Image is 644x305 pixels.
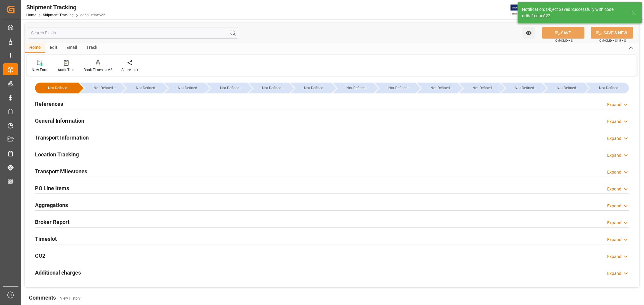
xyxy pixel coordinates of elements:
div: --Not Defined-- [417,83,457,93]
div: --Not Defined-- [170,83,205,93]
div: Book Timeslot V2 [84,67,112,73]
div: --Not Defined-- [549,83,584,93]
div: Expand [607,237,621,243]
h2: Comments [29,294,56,302]
div: --Not Defined-- [255,83,289,93]
h2: Aggregations [35,201,68,209]
div: --Not Defined-- [543,83,584,93]
div: Share Link [121,67,138,73]
h2: References [35,100,63,108]
div: Expand [607,253,621,260]
div: Expand [607,118,621,125]
h2: General Information [35,117,84,125]
h2: Location Tracking [35,150,79,159]
h2: Additional charges [35,269,81,277]
div: --Not Defined-- [423,83,457,93]
h2: PO Line Items [35,184,69,192]
div: Expand [607,203,621,209]
div: Expand [607,186,621,192]
div: Expand [607,152,621,159]
div: Expand [607,102,621,108]
button: open menu [523,27,535,39]
div: Shipment Tracking [26,3,105,12]
div: --Not Defined-- [122,83,162,93]
h2: Timeslot [35,235,57,243]
div: --Not Defined-- [465,83,499,93]
div: Expand [607,169,621,175]
div: --Not Defined-- [248,83,289,93]
div: --Not Defined-- [375,83,415,93]
a: Home [26,13,36,17]
span: Ctrl/CMD + S [555,38,573,43]
div: Expand [607,270,621,277]
div: Notification: Object Saved Successfully with code dd6a1edac622 [522,6,626,19]
div: New Form [32,67,49,73]
div: Edit [45,43,62,53]
div: --Not Defined-- [333,83,373,93]
h2: Transport Milestones [35,167,87,175]
div: --Not Defined-- [296,83,331,93]
div: Audit Trail [58,67,75,73]
div: --Not Defined-- [212,83,247,93]
div: --Not Defined-- [41,83,74,93]
div: --Not Defined-- [507,83,542,93]
div: --Not Defined-- [128,83,162,93]
a: Shipment Tracking [43,13,74,17]
button: SAVE [542,27,585,39]
input: Search Fields [28,27,238,39]
a: View History [60,296,81,300]
div: Track [82,43,102,53]
div: --Not Defined-- [585,83,629,93]
div: --Not Defined-- [339,83,373,93]
div: --Not Defined-- [459,83,499,93]
div: --Not Defined-- [591,83,626,93]
div: Email [62,43,82,53]
div: --Not Defined-- [80,83,120,93]
h2: Broker Report [35,218,69,226]
div: --Not Defined-- [501,83,542,93]
h2: CO2 [35,252,45,260]
div: --Not Defined-- [86,83,120,93]
h2: Transport Information [35,134,89,142]
div: --Not Defined-- [290,83,331,93]
div: --Not Defined-- [164,83,205,93]
button: SAVE & NEW [591,27,633,39]
div: Home [25,43,45,53]
div: --Not Defined-- [206,83,247,93]
div: Expand [607,220,621,226]
div: Expand [607,135,621,142]
span: Ctrl/CMD + Shift + S [599,38,626,43]
img: Exertis%20JAM%20-%20Email%20Logo.jpg_1722504956.jpg [511,5,531,15]
div: --Not Defined-- [381,83,415,93]
div: --Not Defined-- [35,83,78,93]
